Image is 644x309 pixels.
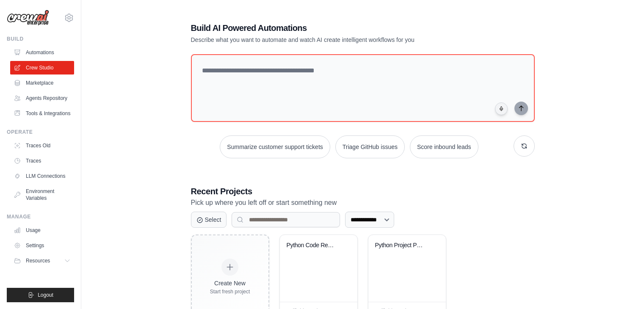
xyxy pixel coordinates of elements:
[191,212,227,228] button: Select
[10,185,74,205] a: Environment Variables
[10,223,74,237] a: Usage
[26,257,50,264] span: Resources
[191,22,475,34] h1: Build AI Powered Automations
[220,135,330,158] button: Summarize customer support tickets
[10,107,74,120] a: Tools & Integrations
[514,135,535,157] button: Get new suggestions
[38,292,53,298] span: Logout
[191,36,475,44] p: Describe what you want to automate and watch AI create intelligent workflows for you
[375,242,426,249] div: Python Project Problem Solver
[7,129,74,135] div: Operate
[191,185,535,197] h3: Recent Projects
[495,102,508,115] button: Click to speak your automation idea
[7,10,49,26] img: Logo
[10,154,74,168] a: Traces
[410,135,478,158] button: Score inbound leads
[210,279,250,287] div: Create New
[10,139,74,152] a: Traces Old
[7,213,74,220] div: Manage
[335,135,405,158] button: Triage GitHub issues
[10,61,74,74] a: Crew Studio
[10,76,74,90] a: Marketplace
[10,91,74,105] a: Agents Repository
[7,288,74,302] button: Logout
[287,242,338,249] div: Python Code Review & Analysis Automation
[10,46,74,59] a: Automations
[7,36,74,42] div: Build
[10,239,74,252] a: Settings
[191,197,535,208] p: Pick up where you left off or start something new
[210,288,250,295] div: Start fresh project
[10,254,74,268] button: Resources
[10,169,74,183] a: LLM Connections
